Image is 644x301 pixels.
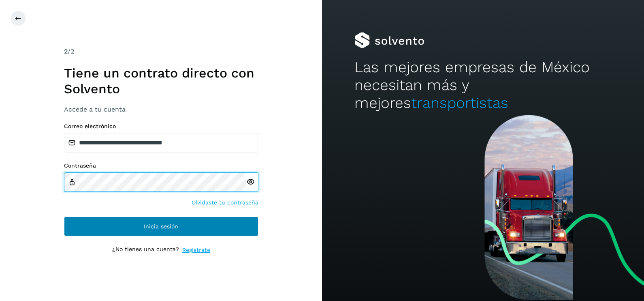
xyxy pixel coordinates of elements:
span: Inicia sesión [144,224,178,229]
p: ¿No tienes una cuenta? [112,246,179,254]
h3: Accede a tu cuenta [64,105,258,113]
a: Regístrate [182,246,210,254]
a: Olvidaste tu contraseña [192,198,258,207]
label: Correo electrónico [64,123,258,130]
h1: Tiene un contrato directo con Solvento [64,65,258,97]
div: /2 [64,47,258,56]
label: Contraseña [64,162,258,169]
span: 2 [64,47,68,55]
button: Inicia sesión [64,217,258,236]
h2: Las mejores empresas de México necesitan más y mejores [354,58,612,112]
span: transportistas [411,94,508,112]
